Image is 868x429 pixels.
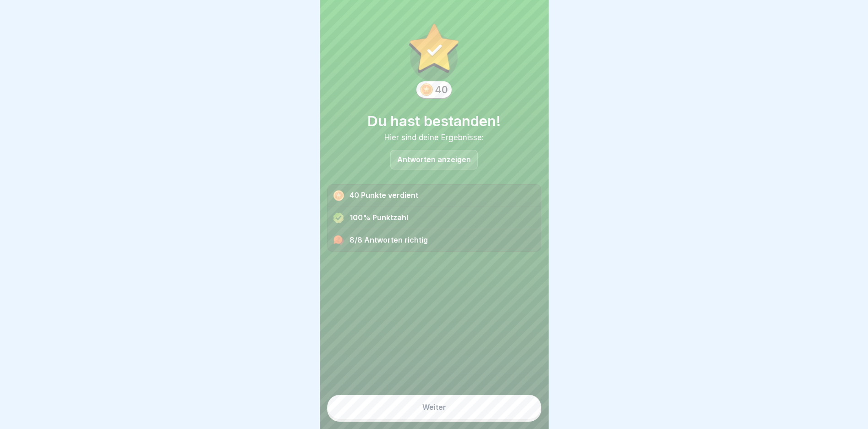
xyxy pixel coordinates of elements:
[422,403,446,411] div: Weiter
[327,133,541,142] div: Hier sind deine Ergebnisse:
[397,156,471,164] p: Antworten anzeigen
[328,185,541,207] div: 40 Punkte verdient
[328,229,541,251] div: 8/8 Antworten richtig
[328,207,541,229] div: 100% Punktzahl
[327,395,541,419] button: Weiter
[327,112,541,129] h1: Du hast bestanden!
[435,84,448,95] div: 40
